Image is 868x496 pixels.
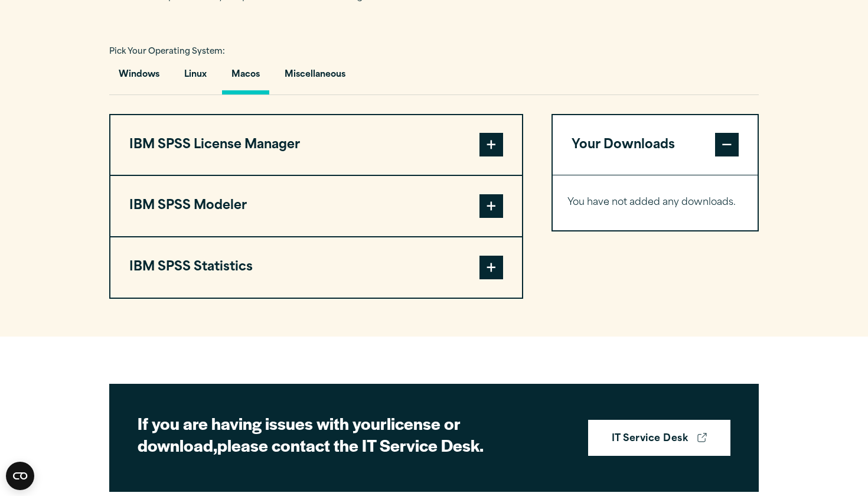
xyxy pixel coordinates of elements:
[110,115,522,175] button: IBM SPSS License Manager
[109,61,169,94] button: Windows
[138,411,461,457] strong: license or download,
[175,61,216,94] button: Linux
[553,115,758,175] button: Your Downloads
[612,432,688,447] strong: IT Service Desk
[222,61,269,94] button: Macos
[588,420,730,456] a: IT Service Desk
[110,176,522,236] button: IBM SPSS Modeler
[110,237,522,298] button: IBM SPSS Statistics
[6,462,34,490] button: Open CMP widget
[553,175,758,230] div: Your Downloads
[567,194,743,211] p: You have not added any downloads.
[138,412,551,456] h2: If you are having issues with your please contact the IT Service Desk.
[275,61,355,94] button: Miscellaneous
[109,48,225,56] span: Pick Your Operating System:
